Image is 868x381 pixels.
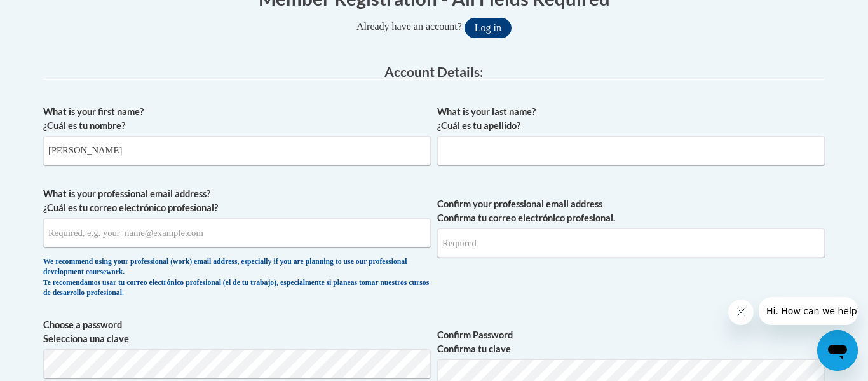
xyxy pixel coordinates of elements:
[759,297,858,325] iframe: Message from company
[437,136,825,165] input: Metadata input
[384,64,484,80] span: Account Details:
[8,9,103,19] span: Hi. How can we help?
[437,328,825,356] label: Confirm Password Confirma tu clave
[43,105,431,133] label: What is your first name? ¿Cuál es tu nombre?
[43,257,431,299] div: We recommend using your professional (work) email address, especially if you are planning to use ...
[437,197,825,225] label: Confirm your professional email address Confirma tu correo electrónico profesional.
[465,18,512,38] button: Log in
[43,318,431,346] label: Choose a password Selecciona una clave
[817,330,858,371] iframe: Button to launch messaging window
[356,21,462,32] span: Already have an account?
[437,228,825,258] input: Required
[43,187,431,215] label: What is your professional email address? ¿Cuál es tu correo electrónico profesional?
[728,300,754,325] iframe: Close message
[43,136,431,165] input: Metadata input
[437,105,825,133] label: What is your last name? ¿Cuál es tu apellido?
[43,218,431,247] input: Metadata input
